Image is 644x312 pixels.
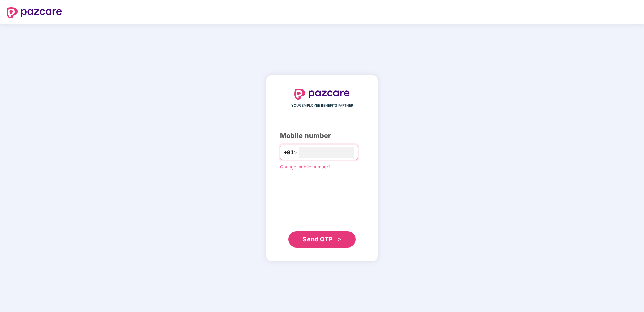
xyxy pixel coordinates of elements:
[7,7,62,18] img: logo
[291,103,353,108] span: YOUR EMPLOYEE BENEFITS PARTNER
[294,89,350,100] img: logo
[294,150,298,154] span: down
[303,236,333,243] span: Send OTP
[280,164,331,170] a: Change mobile number?
[280,131,364,141] div: Mobile number
[288,231,356,248] button: Send OTPdouble-right
[337,238,342,242] span: double-right
[284,148,294,157] span: +91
